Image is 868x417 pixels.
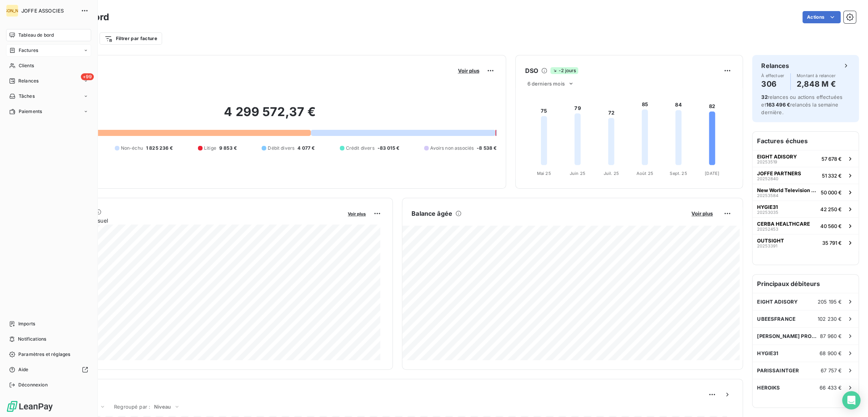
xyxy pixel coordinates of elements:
[820,333,842,339] span: 87 960 €
[757,244,777,248] span: 20253391
[527,81,564,87] span: 6 derniers mois
[761,94,842,115] span: relances ou actions effectuées et relancés la semaine dernière.
[757,238,784,244] span: OUTSIGHT
[752,234,858,251] button: OUTSIGHT2025339135 791 €
[822,240,842,246] span: 35 791 €
[477,145,497,152] span: -8 538 €
[18,351,70,358] span: Paramètres et réglages
[670,170,687,176] tspan: Sept. 25
[204,145,216,152] span: Litige
[18,336,46,343] span: Notifications
[821,189,842,196] span: 50 000 €
[761,94,767,100] span: 32
[761,73,784,78] span: À effectuer
[348,211,366,217] span: Voir plus
[757,367,799,373] span: PARISSAINTGER
[346,210,368,217] button: Voir plus
[820,206,842,212] span: 42 250 €
[757,187,818,193] span: New World Television SARL
[757,193,778,198] span: 20253584
[820,223,842,229] span: 40 560 €
[377,145,399,152] span: -83 015 €
[19,108,42,115] span: Paiements
[18,32,54,39] span: Tableau de bord
[822,173,842,179] span: 51 332 €
[757,350,778,356] span: HYGIE31
[637,170,653,176] tspan: Août 25
[346,145,375,152] span: Crédit divers
[752,167,858,184] button: JOFFE PARTNERS2025284051 332 €
[820,385,842,391] span: 66 433 €
[757,385,780,391] span: HEROIKS
[550,67,578,74] span: -2 jours
[537,170,551,176] tspan: Mai 25
[18,78,39,84] span: Relances
[752,200,858,217] button: HYGIE312025303542 250 €
[100,32,162,45] button: Filtrer par facture
[752,217,858,234] button: CERBA HEALTHCARE2025245340 560 €
[154,404,171,410] span: Niveau
[570,170,585,176] tspan: Juin 25
[525,66,538,75] h6: DSO
[411,209,452,218] h6: Balance âgée
[757,176,778,181] span: 20252840
[820,350,842,356] span: 68 900 €
[604,170,619,176] tspan: Juil. 25
[802,11,841,23] button: Actions
[43,217,342,225] span: Chiffre d'affaires mensuel
[6,364,91,376] a: Aide
[757,160,777,164] span: 20253519
[797,73,836,78] span: Montant à relancer
[121,145,143,152] span: Non-échu
[19,47,38,54] span: Factures
[757,154,797,160] span: EIGHT ADISORY
[6,400,53,412] img: Logo LeanPay
[761,78,784,90] h4: 306
[766,102,790,108] span: 163 496 €
[43,104,497,127] h2: 4 299 572,37 €
[18,320,35,327] span: Imports
[19,62,34,69] span: Clients
[689,210,715,217] button: Voir plus
[757,333,820,339] span: [PERSON_NAME] PROCTER
[21,8,76,14] span: JOFFE ASSOCIES
[757,227,778,231] span: 20252453
[752,184,858,200] button: New World Television SARL2025358450 000 €
[430,145,474,152] span: Avoirs non associés
[752,132,858,150] h6: Factures échues
[19,93,35,100] span: Tâches
[18,381,48,388] span: Déconnexion
[842,391,860,409] div: Open Intercom Messenger
[757,299,798,305] span: EIGHT ADISORY
[761,61,789,70] h6: Relances
[705,170,719,176] tspan: [DATE]
[114,404,150,410] span: Regroupé par :
[268,145,294,152] span: Débit divers
[297,145,315,152] span: 4 077 €
[752,275,858,293] h6: Principaux débiteurs
[757,170,801,176] span: JOFFE PARTNERS
[821,367,842,373] span: 67 757 €
[757,204,778,210] span: HYGIE31
[797,78,836,90] h4: 2,848 M €
[752,150,858,167] button: EIGHT ADISORY2025351957 678 €
[458,68,479,74] span: Voir plus
[81,73,94,80] span: +99
[455,67,481,74] button: Voir plus
[757,221,810,227] span: CERBA HEALTHCARE
[691,210,713,217] span: Voir plus
[18,366,29,373] span: Aide
[6,5,18,17] div: [PERSON_NAME]
[757,316,796,322] span: UBEESFRANCE
[821,156,842,162] span: 57 678 €
[757,210,778,215] span: 20253035
[146,145,173,152] span: 1 825 236 €
[818,316,842,322] span: 102 230 €
[818,299,842,305] span: 205 195 €
[219,145,237,152] span: 9 853 €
